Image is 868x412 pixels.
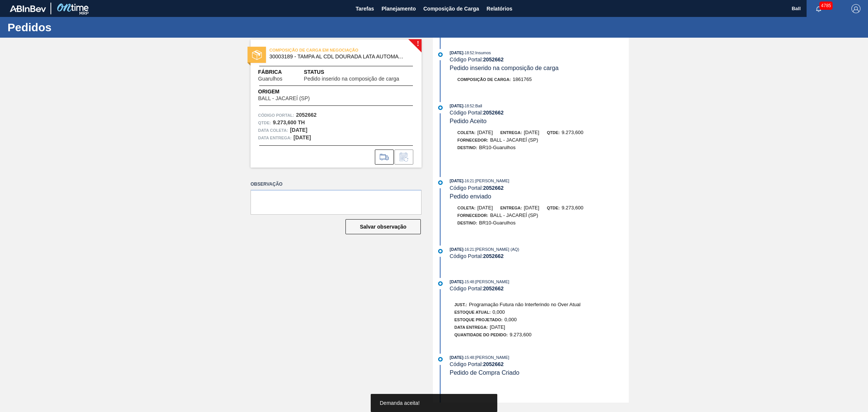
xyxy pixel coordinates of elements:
[474,104,482,108] span: : Ball
[450,185,629,191] div: Código Portal:
[450,247,463,252] span: [DATE]
[562,130,584,135] span: 9.273,600
[450,118,487,124] span: Pedido Aceito
[483,56,504,63] strong: 2052662
[504,317,517,322] span: 0,000
[251,179,422,190] label: Observação
[450,65,559,71] span: Pedido inserido na composição de carga
[477,205,493,211] span: [DATE]
[479,145,516,150] span: BR10-Guarulhos
[450,110,629,116] div: Código Portal:
[8,23,141,32] h1: Pedidos
[450,104,463,108] span: [DATE]
[375,150,394,165] div: Ir para Composição de Carga
[438,249,443,253] img: atual
[474,247,519,252] span: : [PERSON_NAME] (AQ)
[562,205,584,211] span: 9.273,600
[258,76,283,82] span: Guarulhos
[450,253,629,259] div: Código Portal:
[463,280,474,284] span: - 15:48
[450,56,629,63] div: Código Portal:
[454,302,467,307] span: Just.:
[438,52,443,57] img: atual
[474,50,491,55] span: : Insumos
[457,138,488,142] span: Fornecedor:
[807,3,831,14] button: Notificações
[293,134,311,140] strong: [DATE]
[463,179,474,183] span: - 16:21
[490,324,505,330] span: [DATE]
[490,212,538,218] span: BALL - JACAREÍ (SP)
[258,111,294,119] span: Código Portal:
[438,105,443,110] img: atual
[524,130,539,135] span: [DATE]
[450,361,629,367] div: Código Portal:
[10,5,46,12] img: TNhmsLtSVTkK8tSr43FrP2fwEKptu5GPRR3wAAAABJRU5ErkJggg==
[457,145,477,150] span: Destino:
[457,213,488,218] span: Fornecedor:
[454,333,508,337] span: Quantidade do Pedido:
[483,185,504,191] strong: 2052662
[394,150,413,165] div: Informar alteração no pedido
[547,206,559,210] span: Qtde:
[457,77,511,82] span: Composição de Carga :
[258,119,271,127] span: Qtde :
[454,325,488,330] span: Data Entrega:
[438,357,443,362] img: atual
[450,179,463,183] span: [DATE]
[269,54,406,60] span: 30003189 - TAMPA AL CDL DOURADA LATA AUTOMATICA
[483,253,504,259] strong: 2052662
[258,88,331,96] span: Origem
[296,112,317,118] strong: 2052662
[819,2,833,10] span: 4785
[851,4,860,13] img: Logout
[382,4,416,13] span: Planejamento
[457,130,475,135] span: Coleta:
[457,206,475,210] span: Coleta:
[290,127,307,133] strong: [DATE]
[513,76,532,82] span: 1861765
[463,104,474,108] span: - 18:52
[483,361,504,367] strong: 2052662
[450,279,463,284] span: [DATE]
[463,247,474,252] span: - 16:21
[450,285,629,291] div: Código Portal:
[258,68,304,76] span: Fábrica
[345,219,421,234] button: Salvar observação
[547,130,559,135] span: Qtde:
[269,46,375,54] span: COMPOSIÇÃO DE CARGA EM NEGOCIAÇÃO
[463,51,474,55] span: - 18:52
[483,285,504,291] strong: 2052662
[450,193,491,200] span: Pedido enviado
[457,221,477,225] span: Destino:
[304,76,399,82] span: Pedido inserido na composição de carga
[510,332,532,337] span: 9.273,600
[492,309,505,315] span: 0,000
[258,134,292,142] span: Data entrega:
[477,130,493,135] span: [DATE]
[474,355,509,360] span: : [PERSON_NAME]
[474,179,509,183] span: : [PERSON_NAME]
[487,4,512,13] span: Relatórios
[500,130,522,135] span: Entrega:
[483,110,504,116] strong: 2052662
[454,310,491,314] span: Estoque Atual:
[479,220,516,226] span: BR10-Guarulhos
[450,355,463,360] span: [DATE]
[450,50,463,55] span: [DATE]
[438,281,443,286] img: atual
[304,68,414,76] span: Status
[450,369,520,376] span: Pedido de Compra Criado
[490,137,538,143] span: BALL - JACAREÍ (SP)
[524,205,539,211] span: [DATE]
[258,96,310,101] span: BALL - JACAREÍ (SP)
[423,4,479,13] span: Composição de Carga
[273,119,305,125] strong: 9.273,600 TH
[500,206,522,210] span: Entrega:
[474,279,509,284] span: : [PERSON_NAME]
[469,302,581,307] span: Programação Futura não Interferindo no Over Atual
[438,180,443,185] img: atual
[380,400,420,406] span: Demanda aceita!
[463,356,474,360] span: - 15:48
[356,4,374,13] span: Tarefas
